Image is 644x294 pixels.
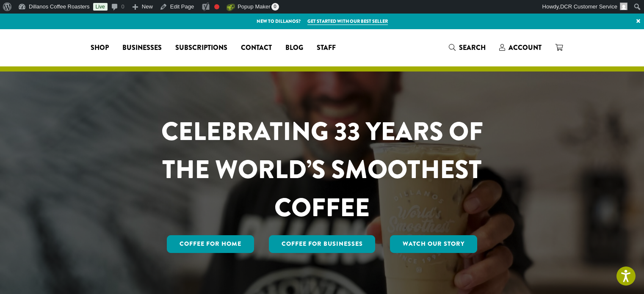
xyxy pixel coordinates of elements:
[91,43,109,53] span: Shop
[271,3,279,11] span: 0
[560,3,617,10] span: DCR Customer Service
[509,43,542,52] span: Account
[633,14,644,29] a: ×
[122,43,162,53] span: Businesses
[307,18,388,25] a: Get started with our best seller
[214,4,219,9] div: Focus keyphrase not set
[390,235,477,253] a: Watch Our Story
[269,235,376,253] a: Coffee For Businesses
[459,43,486,52] span: Search
[167,235,254,253] a: Coffee for Home
[136,113,508,227] h1: CELEBRATING 33 YEARS OF THE WORLD’S SMOOTHEST COFFEE
[241,43,272,53] span: Contact
[317,43,336,53] span: Staff
[84,41,116,55] a: Shop
[310,41,343,55] a: Staff
[442,41,492,55] a: Search
[175,43,227,53] span: Subscriptions
[285,43,303,53] span: Blog
[93,3,108,11] a: Live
